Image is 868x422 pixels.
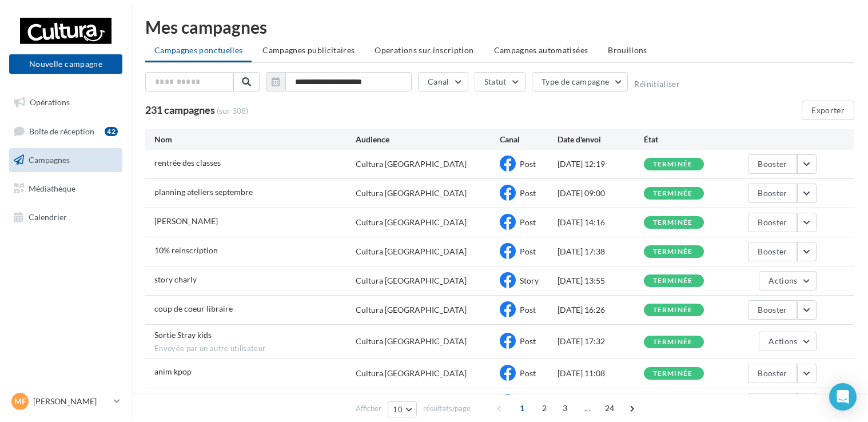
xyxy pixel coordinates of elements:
span: Post [520,159,536,169]
div: Cultura [GEOGRAPHIC_DATA] [356,275,467,286]
span: rentrée des classes [154,158,221,168]
div: [DATE] 13:55 [558,275,644,286]
span: coup de coeur libraire [154,304,233,313]
div: Cultura [GEOGRAPHIC_DATA] [356,246,467,257]
div: [DATE] 14:16 [558,217,644,228]
span: Calendrier [29,212,67,221]
div: Audience [356,134,500,145]
button: Booster [748,393,797,412]
span: 1 [513,399,531,417]
div: Canal [500,134,558,145]
span: Campagnes publicitaires [262,45,355,55]
span: 24 [600,399,619,417]
div: terminée [653,277,693,285]
span: Actions [769,336,797,346]
span: (sur 308) [217,105,248,117]
button: Exporter [802,101,854,120]
div: Cultura [GEOGRAPHIC_DATA] [356,158,467,170]
span: Post [520,368,536,378]
div: Cultura [GEOGRAPHIC_DATA] [356,368,467,379]
div: Cultura [GEOGRAPHIC_DATA] [356,336,467,347]
button: Statut [475,72,525,91]
div: terminée [653,219,693,226]
span: Brouillons [608,45,647,55]
p: [PERSON_NAME] [33,396,109,407]
button: Type de campagne [532,72,628,91]
div: Open Intercom Messenger [829,383,857,411]
button: Booster [748,300,797,320]
span: Post [520,246,536,256]
span: planning ateliers septembre [154,187,253,197]
button: Réinitialiser [634,79,680,89]
div: Cultura [GEOGRAPHIC_DATA] [356,217,467,228]
span: Story [520,276,539,285]
div: Cultura [GEOGRAPHIC_DATA] [356,188,467,199]
span: 2 [535,399,554,417]
a: Boîte de réception42 [7,119,125,144]
button: Booster [748,242,797,261]
div: terminée [653,248,693,256]
span: 3 [556,399,574,417]
div: Nom [154,134,356,145]
div: [DATE] 16:26 [558,304,644,316]
a: Campagnes [7,148,125,172]
button: 10 [388,401,417,417]
div: État [644,134,730,145]
span: ... [578,399,596,417]
div: [DATE] 17:38 [558,246,644,257]
span: Afficher [356,403,381,414]
span: anim kpop [154,367,192,376]
div: [DATE] 12:19 [558,158,644,170]
span: Envoyée par un autre utilisateur [154,344,356,354]
span: Post [520,305,536,314]
span: MF [14,396,26,407]
div: [DATE] 11:08 [558,368,644,379]
button: Booster [748,213,797,232]
span: Campagnes automatisées [494,45,588,55]
button: Booster [748,184,797,203]
div: [DATE] 17:32 [558,336,644,347]
span: Post [520,188,536,198]
button: Actions [759,332,816,351]
span: Sortie Stray kids [154,330,212,340]
a: Médiathèque [7,177,125,201]
button: Actions [759,271,816,290]
div: terminée [653,370,693,377]
span: Opérations [30,97,70,107]
span: Post [520,217,536,227]
div: [DATE] 09:00 [558,188,644,199]
div: terminée [653,306,693,314]
a: MF [PERSON_NAME] [9,391,122,412]
span: 231 campagnes [145,103,215,116]
span: Actions [769,276,797,285]
span: résultats/page [423,403,471,414]
button: Canal [418,72,468,91]
span: 10 [393,405,403,414]
span: 10% reinscription [154,245,218,255]
button: Booster [748,364,797,383]
span: Médiathèque [29,184,75,193]
div: 42 [105,127,118,136]
div: Cultura [GEOGRAPHIC_DATA] [356,304,467,316]
div: terminée [653,161,693,168]
span: story charly [154,274,197,284]
span: Operations sur inscription [375,45,473,55]
span: sabrina carpenters [154,216,218,226]
div: terminée [653,339,693,346]
span: Post [520,336,536,346]
span: Boîte de réception [29,126,94,136]
a: Opérations [7,90,125,114]
button: Nouvelle campagne [9,54,122,74]
div: Date d'envoi [558,134,644,145]
span: Campagnes [29,155,70,165]
a: Calendrier [7,205,125,229]
div: terminée [653,190,693,197]
div: Mes campagnes [145,18,854,35]
button: Booster [748,154,797,174]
